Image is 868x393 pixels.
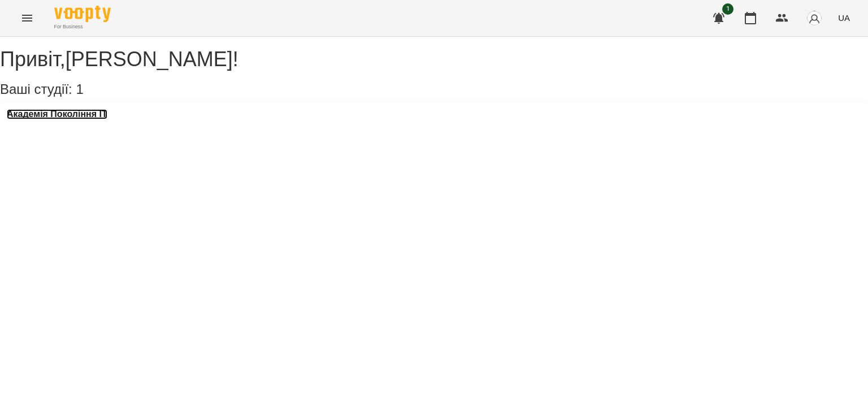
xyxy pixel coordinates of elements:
button: UA [834,7,854,28]
span: 1 [76,81,83,97]
span: 1 [722,3,734,15]
span: For Business [54,23,111,31]
button: Menu [14,5,41,32]
a: Академія Покоління ІТ [7,109,107,119]
img: Voopty Logo [54,6,111,22]
span: UA [838,12,850,24]
img: avatar_s.png [806,10,822,26]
